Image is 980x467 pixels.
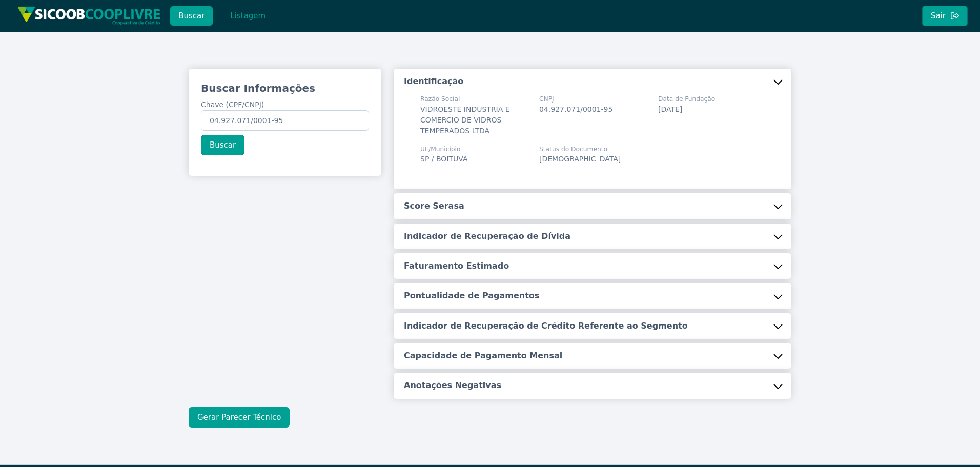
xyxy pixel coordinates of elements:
button: Pontualidade de Pagamentos [394,283,791,309]
h3: Buscar Informações [201,81,369,95]
h5: Identificação [404,76,463,87]
h5: Faturamento Estimado [404,260,509,272]
button: Indicador de Recuperação de Dívida [394,224,791,249]
span: Razão Social [420,94,527,104]
button: Sair [922,6,968,26]
h5: Score Serasa [404,200,464,212]
button: Identificação [394,69,791,94]
span: UF/Município [420,145,468,154]
button: Listagem [221,6,274,26]
button: Buscar [201,135,244,155]
span: [DATE] [658,105,682,113]
h5: Pontualidade de Pagamentos [404,290,539,301]
input: Chave (CPF/CNPJ) [201,110,369,131]
h5: Capacidade de Pagamento Mensal [404,350,562,361]
h5: Anotações Negativas [404,380,501,391]
button: Faturamento Estimado [394,253,791,279]
span: Status do Documento [539,145,621,154]
span: 04.927.071/0001-95 [539,105,612,113]
button: Anotações Negativas [394,373,791,398]
img: img/sicoob_cooplivre.png [17,6,161,25]
button: Buscar [170,6,213,26]
span: Data de Fundação [658,94,715,104]
button: Indicador de Recuperação de Crédito Referente ao Segmento [394,313,791,339]
span: SP / BOITUVA [420,155,468,163]
span: VIDROESTE INDUSTRIA E COMERCIO DE VIDROS TEMPERADOS LTDA [420,105,510,135]
button: Gerar Parecer Técnico [189,407,290,428]
span: Chave (CPF/CNPJ) [201,100,264,109]
button: Capacidade de Pagamento Mensal [394,343,791,369]
span: [DEMOGRAPHIC_DATA] [539,155,621,163]
h5: Indicador de Recuperação de Crédito Referente ao Segmento [404,320,688,332]
span: CNPJ [539,94,612,104]
button: Score Serasa [394,193,791,219]
h5: Indicador de Recuperação de Dívida [404,231,570,242]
